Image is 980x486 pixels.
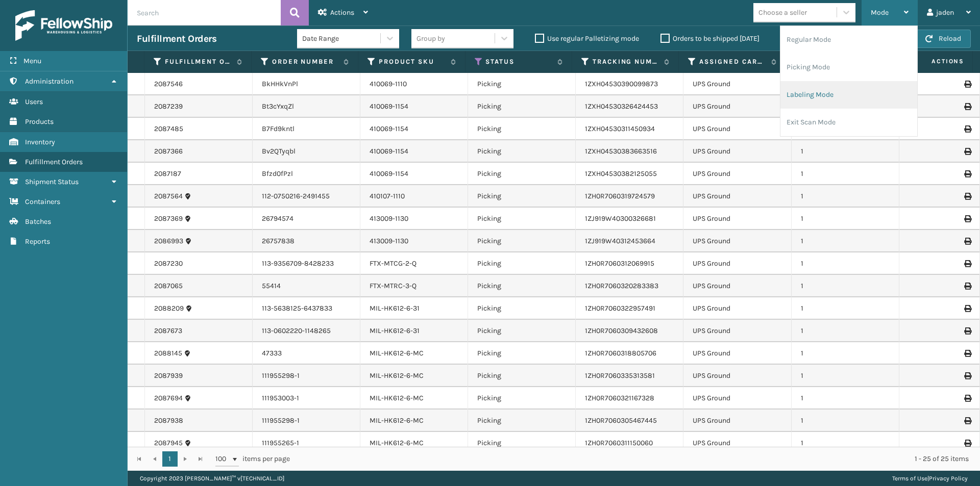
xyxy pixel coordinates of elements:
[25,197,60,206] span: Containers
[154,236,183,246] a: 2086993
[758,7,807,18] div: Choose a seller
[253,342,360,365] td: 47333
[896,53,970,70] span: Actions
[964,395,970,402] i: Print Label
[792,185,899,208] td: 1
[792,320,899,342] td: 1
[683,342,791,365] td: UPS Ground
[253,140,360,163] td: Bv2QTyqbl
[154,124,183,134] a: 2087485
[792,410,899,432] td: 1
[468,73,576,95] td: Picking
[683,387,791,410] td: UPS Ground
[683,252,791,275] td: UPS Ground
[253,365,360,387] td: 111955298-1
[25,77,73,86] span: Administration
[154,146,183,157] a: 2087366
[683,185,791,208] td: UPS Ground
[215,454,231,464] span: 100
[25,237,50,246] span: Reports
[683,320,791,342] td: UPS Ground
[683,73,791,95] td: UPS Ground
[330,8,354,17] span: Actions
[468,342,576,365] td: Picking
[25,158,83,166] span: Fulfillment Orders
[964,283,970,290] i: Print Label
[585,439,653,447] a: 1ZH0R7060311150060
[892,471,968,486] div: |
[253,275,360,297] td: 55414
[964,327,970,335] i: Print Label
[964,215,970,222] i: Print Label
[585,102,658,111] a: 1ZXH04530326424453
[964,238,970,245] i: Print Label
[468,387,576,410] td: Picking
[370,124,408,133] a: 410069-1154
[683,95,791,118] td: UPS Ground
[535,34,639,43] label: Use regular Palletizing mode
[253,387,360,410] td: 111953003-1
[964,260,970,267] i: Print Label
[25,117,54,126] span: Products
[792,342,899,365] td: 1
[585,304,655,313] a: 1ZH0R7060322957491
[792,275,899,297] td: 1
[253,432,360,454] td: 111955265-1
[140,471,284,486] p: Copyright 2023 [PERSON_NAME]™ v [TECHNICAL_ID]
[253,163,360,185] td: Bfzd0fPzl
[137,33,216,45] h3: Fulfillment Orders
[792,387,899,410] td: 1
[585,326,658,335] a: 1ZH0R7060309432608
[585,214,656,223] a: 1ZJ919W40300326681
[964,350,970,357] i: Print Label
[683,140,791,163] td: UPS Ground
[253,73,360,95] td: BkHHkVnPl
[253,95,360,118] td: Bt3cYxqZl
[253,208,360,230] td: 26794574
[25,97,43,106] span: Users
[253,320,360,342] td: 113-0602220-1148265
[154,348,182,359] a: 2088145
[272,57,338,66] label: Order Number
[964,417,970,424] i: Print Label
[683,163,791,185] td: UPS Ground
[468,297,576,320] td: Picking
[154,169,181,179] a: 2087187
[154,79,183,89] a: 2087546
[585,416,657,425] a: 1ZH0R7060305467445
[468,410,576,432] td: Picking
[468,275,576,297] td: Picking
[25,138,55,146] span: Inventory
[792,163,899,185] td: 1
[585,237,655,245] a: 1ZJ919W40312453664
[916,30,971,48] button: Reload
[253,118,360,140] td: B7Fd9kntl
[660,34,759,43] label: Orders to be shipped [DATE]
[892,475,927,482] a: Terms of Use
[468,95,576,118] td: Picking
[964,440,970,447] i: Print Label
[683,297,791,320] td: UPS Ground
[370,371,424,380] a: MIL-HK612-6-MC
[468,140,576,163] td: Picking
[23,57,41,65] span: Menu
[154,371,183,381] a: 2087939
[154,214,183,224] a: 2087369
[780,54,917,81] li: Picking Mode
[585,192,655,200] a: 1ZH0R7060319724579
[370,80,407,88] a: 410069-1110
[370,394,424,402] a: MIL-HK612-6-MC
[468,230,576,252] td: Picking
[792,365,899,387] td: 1
[370,259,416,268] a: FTX-MTCG-2-Q
[253,410,360,432] td: 111955298-1
[468,185,576,208] td: Picking
[370,102,408,111] a: 410069-1154
[792,252,899,275] td: 1
[379,57,445,66] label: Product SKU
[585,80,658,88] a: 1ZXH04530390099873
[585,147,657,156] a: 1ZXH04530383663516
[468,365,576,387] td: Picking
[792,208,899,230] td: 1
[370,214,408,223] a: 413009-1130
